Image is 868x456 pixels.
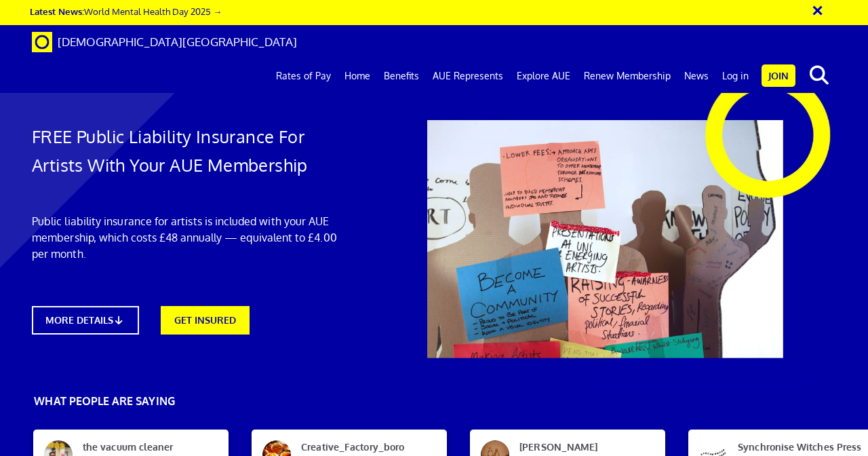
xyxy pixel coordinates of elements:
a: Join [762,64,795,87]
a: Renew Membership [577,59,677,93]
a: News [677,59,715,93]
a: Home [338,59,377,93]
span: [DEMOGRAPHIC_DATA][GEOGRAPHIC_DATA] [58,35,297,49]
a: MORE DETAILS [32,306,139,335]
a: AUE Represents [426,59,510,93]
h1: FREE Public Liability Insurance For Artists With Your AUE Membership [32,122,355,179]
p: Public liability insurance for artists is included with your AUE membership, which costs £48 annu... [32,213,355,262]
strong: Latest News: [30,5,84,17]
a: Brand [DEMOGRAPHIC_DATA][GEOGRAPHIC_DATA] [22,25,307,59]
a: Rates of Pay [269,59,338,93]
a: Log in [715,59,755,93]
a: Explore AUE [510,59,577,93]
button: search [798,61,840,90]
a: Latest News:World Mental Health Day 2025 → [30,5,222,17]
a: GET INSURED [161,306,250,335]
a: Benefits [377,59,426,93]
